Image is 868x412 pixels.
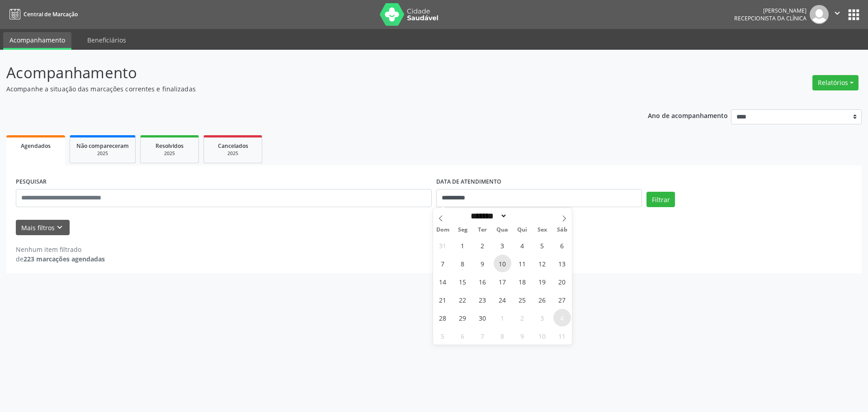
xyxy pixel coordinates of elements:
[16,254,105,264] div: de
[55,223,65,232] i: keyboard_arrow_down
[434,273,452,290] span: Setembro 14, 2025
[76,150,129,157] div: 2025
[6,84,605,94] p: Acompanhe a situação das marcações correntes e finalizadas
[514,291,531,308] span: Setembro 25, 2025
[454,327,472,345] span: Outubro 6, 2025
[494,273,511,290] span: Setembro 17, 2025
[810,5,829,24] img: img
[494,327,511,345] span: Outubro 8, 2025
[453,227,472,233] span: Seg
[6,7,78,22] a: Central de Marcação
[532,227,552,233] span: Sex
[646,192,675,207] button: Filtrar
[514,255,531,272] span: Setembro 11, 2025
[552,227,572,233] span: Sáb
[156,142,184,150] span: Resolvidos
[494,309,511,327] span: Outubro 1, 2025
[434,237,452,254] span: Agosto 31, 2025
[16,175,47,189] label: PESQUISAR
[468,211,508,221] select: Month
[76,142,129,150] span: Não compareceram
[514,327,531,345] span: Outubro 9, 2025
[553,237,571,254] span: Setembro 6, 2025
[210,150,255,157] div: 2025
[474,309,491,327] span: Setembro 30, 2025
[6,62,605,84] p: Acompanhamento
[147,150,192,157] div: 2025
[533,309,551,327] span: Outubro 3, 2025
[553,291,571,308] span: Setembro 27, 2025
[514,309,531,327] span: Outubro 2, 2025
[514,273,531,290] span: Setembro 18, 2025
[533,255,551,272] span: Setembro 12, 2025
[832,8,842,18] i: 
[507,211,537,221] input: Year
[648,109,728,121] p: Ano de acompanhamento
[24,10,78,18] span: Central de Marcação
[81,32,132,48] a: Beneficiários
[474,327,491,345] span: Outubro 7, 2025
[494,291,511,308] span: Setembro 24, 2025
[434,291,452,308] span: Setembro 21, 2025
[492,227,512,233] span: Qua
[474,273,491,290] span: Setembro 16, 2025
[434,327,452,345] span: Outubro 5, 2025
[434,255,452,272] span: Setembro 7, 2025
[454,291,472,308] span: Setembro 22, 2025
[533,237,551,254] span: Setembro 5, 2025
[436,175,501,189] label: DATA DE ATENDIMENTO
[533,291,551,308] span: Setembro 26, 2025
[434,309,452,327] span: Setembro 28, 2025
[514,237,531,254] span: Setembro 4, 2025
[21,142,51,150] span: Agendados
[553,273,571,290] span: Setembro 20, 2025
[16,220,70,236] button: Mais filtroskeyboard_arrow_down
[218,142,248,150] span: Cancelados
[16,245,105,254] div: Nenhum item filtrado
[533,327,551,345] span: Outubro 10, 2025
[24,255,105,263] strong: 223 marcações agendadas
[472,227,492,233] span: Ter
[454,273,472,290] span: Setembro 15, 2025
[454,255,472,272] span: Setembro 8, 2025
[533,273,551,290] span: Setembro 19, 2025
[734,7,807,14] div: [PERSON_NAME]
[846,7,862,23] button: apps
[553,309,571,327] span: Outubro 4, 2025
[433,227,453,233] span: Dom
[454,237,472,254] span: Setembro 1, 2025
[474,237,491,254] span: Setembro 2, 2025
[494,237,511,254] span: Setembro 3, 2025
[553,327,571,345] span: Outubro 11, 2025
[512,227,532,233] span: Qui
[3,32,71,50] a: Acompanhamento
[812,75,859,90] button: Relatórios
[553,255,571,272] span: Setembro 13, 2025
[734,14,807,22] span: Recepcionista da clínica
[474,291,491,308] span: Setembro 23, 2025
[454,309,472,327] span: Setembro 29, 2025
[494,255,511,272] span: Setembro 10, 2025
[829,5,846,24] button: 
[474,255,491,272] span: Setembro 9, 2025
